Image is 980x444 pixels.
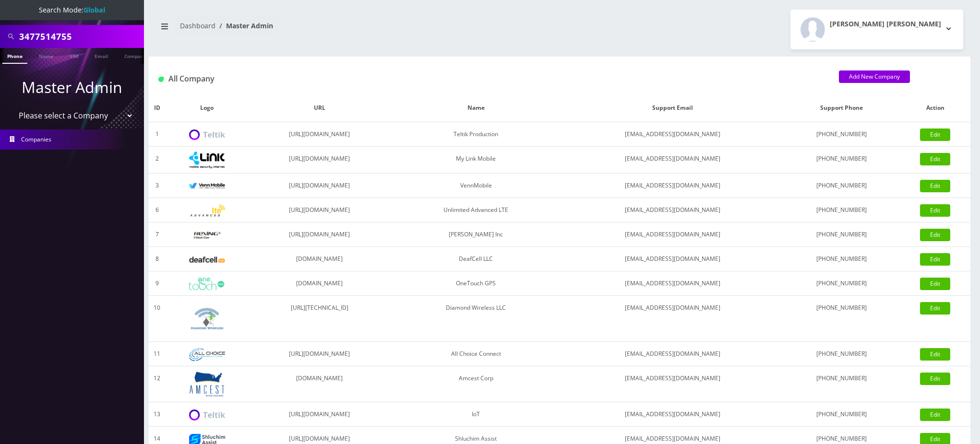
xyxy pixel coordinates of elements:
[783,147,900,174] td: [PHONE_NUMBER]
[562,222,783,247] td: [EMAIL_ADDRESS][DOMAIN_NAME]
[2,48,27,64] a: Phone
[21,135,51,143] span: Companies
[390,366,562,402] td: Amcest Corp
[920,409,950,421] a: Edit
[920,204,950,217] a: Edit
[783,366,900,402] td: [PHONE_NUMBER]
[149,222,165,247] td: 7
[390,147,562,174] td: My Link Mobile
[180,21,215,30] a: Dashboard
[783,174,900,198] td: [PHONE_NUMBER]
[189,371,225,397] img: Amcest Corp
[390,122,562,147] td: Teltik Production
[189,183,225,189] img: VennMobile
[783,122,900,147] td: [PHONE_NUMBER]
[783,342,900,366] td: [PHONE_NUMBER]
[783,402,900,427] td: [PHONE_NUMBER]
[189,301,225,337] img: Diamond Wireless LLC
[149,271,165,296] td: 9
[39,5,105,14] span: Search Mode:
[562,366,783,402] td: [EMAIL_ADDRESS][DOMAIN_NAME]
[249,94,390,122] th: URL
[783,94,900,122] th: Support Phone
[149,94,165,122] th: ID
[249,271,390,296] td: [DOMAIN_NAME]
[920,373,950,385] a: Edit
[839,70,910,83] a: Add New Company
[920,278,950,290] a: Edit
[158,77,164,82] img: All Company
[562,198,783,222] td: [EMAIL_ADDRESS][DOMAIN_NAME]
[120,48,152,63] a: Company
[189,348,225,361] img: All Choice Connect
[149,174,165,198] td: 3
[390,222,562,247] td: [PERSON_NAME] Inc
[249,122,390,147] td: [URL][DOMAIN_NAME]
[189,152,225,168] img: My Link Mobile
[390,296,562,342] td: Diamond Wireless LLC
[390,247,562,271] td: DeafCell LLC
[562,296,783,342] td: [EMAIL_ADDRESS][DOMAIN_NAME]
[189,231,225,240] img: Rexing Inc
[215,21,273,31] li: Master Admin
[783,247,900,271] td: [PHONE_NUMBER]
[249,402,390,427] td: [URL][DOMAIN_NAME]
[34,48,58,63] a: Name
[149,366,165,402] td: 12
[390,402,562,427] td: IoT
[90,48,113,63] a: Email
[189,129,225,140] img: Teltik Production
[920,253,950,266] a: Edit
[149,402,165,427] td: 13
[920,348,950,361] a: Edit
[562,147,783,174] td: [EMAIL_ADDRESS][DOMAIN_NAME]
[390,94,562,122] th: Name
[249,198,390,222] td: [URL][DOMAIN_NAME]
[149,122,165,147] td: 1
[390,198,562,222] td: Unlimited Advanced LTE
[830,20,941,28] h2: [PERSON_NAME] [PERSON_NAME]
[249,342,390,366] td: [URL][DOMAIN_NAME]
[562,342,783,366] td: [EMAIL_ADDRESS][DOMAIN_NAME]
[149,198,165,222] td: 6
[783,271,900,296] td: [PHONE_NUMBER]
[149,342,165,366] td: 11
[189,205,225,217] img: Unlimited Advanced LTE
[156,16,552,43] nav: breadcrumb
[920,180,950,192] a: Edit
[249,147,390,174] td: [URL][DOMAIN_NAME]
[920,153,950,165] a: Edit
[149,296,165,342] td: 10
[562,247,783,271] td: [EMAIL_ADDRESS][DOMAIN_NAME]
[562,122,783,147] td: [EMAIL_ADDRESS][DOMAIN_NAME]
[920,302,950,315] a: Edit
[165,94,249,122] th: Logo
[84,5,105,14] strong: Global
[562,174,783,198] td: [EMAIL_ADDRESS][DOMAIN_NAME]
[249,296,390,342] td: [URL][TECHNICAL_ID]
[189,278,225,290] img: OneTouch GPS
[189,257,225,263] img: DeafCell LLC
[249,174,390,198] td: [URL][DOMAIN_NAME]
[562,94,783,122] th: Support Email
[390,174,562,198] td: VennMobile
[920,129,950,141] a: Edit
[149,247,165,271] td: 8
[790,10,963,49] button: [PERSON_NAME] [PERSON_NAME]
[900,94,970,122] th: Action
[920,229,950,241] a: Edit
[783,198,900,222] td: [PHONE_NUMBER]
[562,402,783,427] td: [EMAIL_ADDRESS][DOMAIN_NAME]
[562,271,783,296] td: [EMAIL_ADDRESS][DOMAIN_NAME]
[390,342,562,366] td: All Choice Connect
[189,409,225,421] img: IoT
[783,296,900,342] td: [PHONE_NUMBER]
[158,74,825,83] h1: All Company
[390,271,562,296] td: OneTouch GPS
[249,247,390,271] td: [DOMAIN_NAME]
[249,222,390,247] td: [URL][DOMAIN_NAME]
[249,366,390,402] td: [DOMAIN_NAME]
[149,147,165,174] td: 2
[65,48,83,63] a: SIM
[19,27,142,46] input: Search All Companies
